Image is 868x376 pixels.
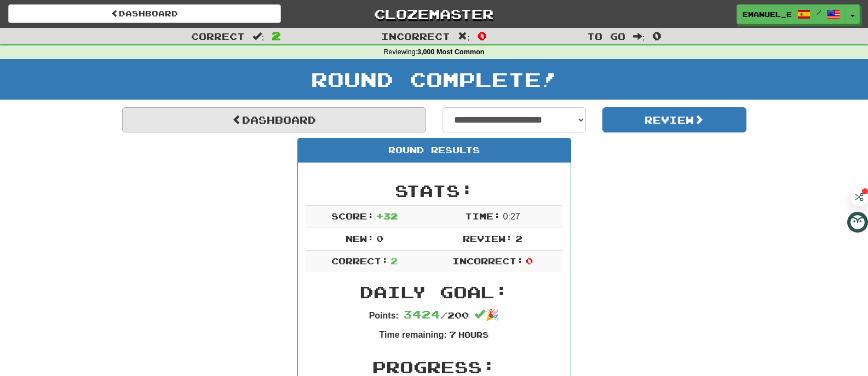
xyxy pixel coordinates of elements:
span: New: [346,233,374,244]
span: 2 [515,233,522,244]
span: emanuel_e [743,9,792,19]
span: Score: [331,211,374,221]
span: 7 [449,329,456,339]
h2: Daily Goal: [306,283,562,301]
h2: Stats: [306,182,562,200]
span: 0 [478,29,487,42]
strong: Points: [369,311,399,320]
strong: Time remaining: [380,330,447,339]
span: Time: [465,211,501,221]
a: Dashboard [8,4,281,23]
button: Review [602,107,746,132]
span: 0 : 27 [503,212,520,221]
a: Dashboard [122,107,426,132]
span: / 200 [403,310,469,320]
span: Correct [191,31,245,42]
span: Incorrect: [452,256,524,266]
span: 2 [390,256,398,266]
h1: Round Complete! [4,68,864,90]
span: : [252,32,265,41]
span: + 32 [376,211,398,221]
div: Round Results [298,138,571,163]
a: Clozemaster [297,4,570,24]
span: : [458,32,470,41]
h2: Progress: [306,358,562,376]
strong: 3,000 Most Common [417,48,484,56]
span: 0 [652,29,662,42]
span: Incorrect [381,31,450,42]
span: To go [587,31,625,42]
span: 🎉 [474,309,499,321]
small: Hours [458,330,488,339]
span: Correct: [331,256,388,266]
span: : [633,32,645,41]
span: 3424 [403,308,440,321]
span: 0 [376,233,383,244]
a: emanuel_e / [737,4,846,24]
span: Review: [463,233,513,244]
span: 0 [526,256,533,266]
span: 2 [272,29,281,42]
span: / [816,9,821,16]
